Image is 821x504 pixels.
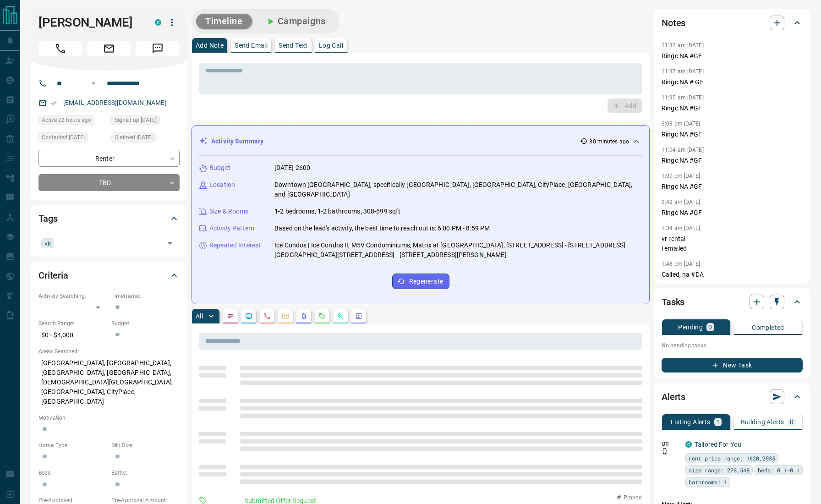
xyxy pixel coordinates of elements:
p: Budget: [111,319,180,328]
p: Ringc NA #GF [662,130,803,139]
p: 3:03 pm [DATE] [662,121,701,127]
p: 11:37 am [DATE] [662,42,704,49]
p: 1 [716,419,720,425]
p: Based on the lead's activity, the best time to reach out is: 6:00 PM - 8:59 PM [274,224,490,233]
div: Fri Jul 25 2025 [38,132,107,145]
span: rent price range: 1620,2035 [689,454,775,463]
p: $0 - $4,000 [38,328,107,343]
h2: Tasks [662,295,684,309]
button: Regenerate [392,274,449,289]
p: vr rental i emailed [662,234,803,253]
p: Home Type: [38,441,107,449]
div: Alerts [662,386,803,408]
button: New Task [662,358,803,373]
svg: Emails [282,312,289,320]
span: Email [87,41,131,56]
p: Add Note [196,42,224,49]
p: Called, na #DA [662,270,803,279]
p: 0 [708,324,712,330]
span: bathrooms: 1 [689,477,727,487]
div: Tue Aug 12 2025 [38,115,107,128]
a: [EMAIL_ADDRESS][DOMAIN_NAME] [63,99,167,106]
p: 0 [790,419,794,425]
svg: Notes [227,312,234,320]
p: Ringc NA #GF [662,51,803,61]
div: Fri Mar 15 2024 [111,115,180,128]
p: Pending [678,324,703,330]
span: Signed up [DATE] [115,115,157,125]
p: Ringc NA # GF [662,77,803,87]
svg: Listing Alerts [300,312,307,320]
p: Ringc NA #GF [662,156,803,165]
p: Min Size: [111,441,180,449]
p: Timeframe: [111,292,180,300]
span: Active 22 hours ago [42,115,91,125]
svg: Agent Actions [355,312,362,320]
div: Activity Summary30 minutes ago [199,133,642,150]
p: Ice Condos | Ice Condos II, M5V Condominiums, Matrix at [GEOGRAPHIC_DATA], [STREET_ADDRESS] - [ST... [274,241,642,260]
button: Campaigns [256,14,335,29]
p: 11:37 am [DATE] [662,68,704,75]
p: Log Call [319,42,343,49]
div: Tasks [662,291,803,313]
p: 11:04 am [DATE] [662,147,704,153]
p: 1-2 bedrooms, 1-2 bathrooms, 308-699 sqft [274,207,400,216]
p: Actively Searching: [38,292,107,300]
div: Tags [38,208,180,230]
svg: Push Notification Only [662,448,668,455]
p: Downtown [GEOGRAPHIC_DATA], specifically [GEOGRAPHIC_DATA], [GEOGRAPHIC_DATA], CityPlace, [GEOGRA... [274,180,642,199]
span: size range: 278,548 [689,466,750,475]
p: Size & Rooms [209,207,249,216]
svg: Email Verified [50,100,57,106]
div: Renter [38,150,180,167]
p: 30 minutes ago [589,137,629,146]
h2: Criteria [38,268,68,283]
div: Criteria [38,264,180,286]
h2: Tags [38,211,57,226]
p: Areas Searched: [38,347,180,356]
span: Claimed [DATE] [115,133,153,142]
p: 1:00 pm [DATE] [662,173,701,179]
p: Ringc NA #GF [662,104,803,113]
p: Off [662,440,680,448]
button: Timeline [196,14,252,29]
p: Location [209,180,235,190]
svg: Lead Browsing Activity [245,312,252,320]
button: Pinned [616,493,642,502]
p: Baths: [111,469,180,477]
p: Repeated Interest [209,241,261,250]
div: Notes [662,12,803,34]
button: Open [88,78,99,89]
p: Activity Pattern [209,224,254,233]
p: Activity Summary [211,137,263,146]
p: Ringc NA #GF [662,182,803,192]
p: All [196,313,203,319]
p: Listing Alerts [671,419,711,425]
p: 1:48 pm [DATE] [662,261,701,267]
p: Building Alerts [741,419,784,425]
span: beds: 0.1-0.1 [758,466,799,475]
div: Fri Jul 25 2025 [111,132,180,145]
p: 9:42 am [DATE] [662,199,701,205]
svg: Calls [263,312,271,320]
p: 7:34 am [DATE] [662,225,701,231]
p: Motivation: [38,414,180,422]
svg: Opportunities [337,312,344,320]
p: Ringc NA #GF [662,208,803,218]
button: Open [164,237,176,250]
div: TBD [38,174,180,191]
span: VR [44,239,51,248]
span: Call [38,41,82,56]
h2: Alerts [662,389,685,404]
p: 11:35 am [DATE] [662,94,704,101]
h1: [PERSON_NAME] [38,15,141,30]
p: No pending tasks [662,339,803,352]
span: Contacted [DATE] [42,133,85,142]
a: Tailored For You [695,441,741,448]
p: Budget [209,163,230,173]
svg: Requests [318,312,326,320]
span: Message [136,41,180,56]
p: Send Text [279,42,308,49]
p: [GEOGRAPHIC_DATA], [GEOGRAPHIC_DATA], [GEOGRAPHIC_DATA], [GEOGRAPHIC_DATA], [DEMOGRAPHIC_DATA][GE... [38,356,180,409]
p: Send Email [235,42,268,49]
